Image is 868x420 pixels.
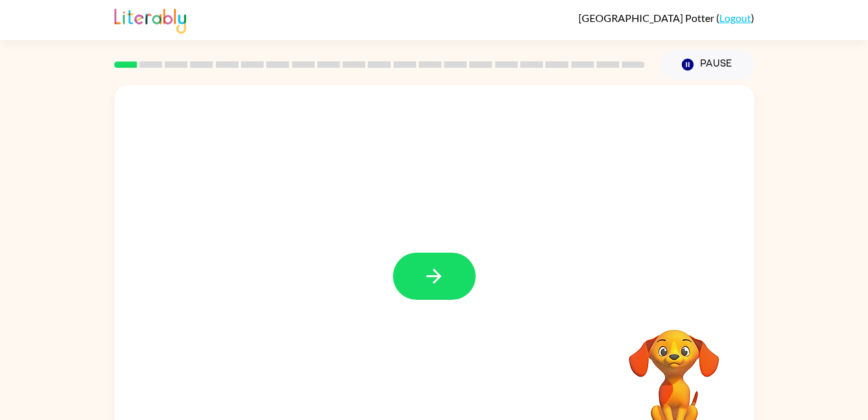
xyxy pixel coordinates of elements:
[578,12,754,24] div: ( )
[114,5,186,34] img: Literably
[578,12,716,24] span: [GEOGRAPHIC_DATA] Potter
[661,50,754,79] button: Pause
[719,12,751,24] a: Logout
